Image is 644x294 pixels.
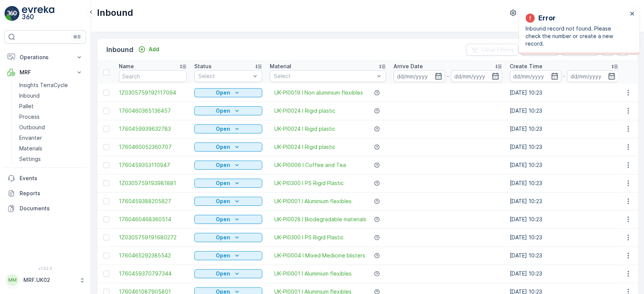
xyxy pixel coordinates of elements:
a: 1760459370797344 [119,270,187,277]
a: Outbound [16,122,86,133]
span: 1760465292385542 [119,252,187,259]
p: Pallet [19,103,34,110]
a: Events [5,171,86,186]
button: Open [194,215,262,224]
p: Open [216,252,230,259]
div: Toggle Row Selected [103,216,109,222]
p: Clear Filters [481,46,514,54]
div: Toggle Row Selected [103,108,109,114]
p: Open [216,107,230,115]
p: Name [119,63,134,70]
button: Operations [5,50,86,65]
button: Open [194,269,262,278]
p: Events [20,175,83,182]
p: Open [216,89,230,96]
p: Open [216,161,230,169]
a: UK-PI0300 I PS Rigid Plastic [274,179,344,187]
span: UK-PI0024 I Rigid plastic [274,143,335,151]
button: Open [194,106,262,115]
a: UK-PI0001 I Aluminium flexibles [274,270,352,277]
p: Process [19,113,40,121]
p: Open [216,198,230,205]
a: Insights TerraCycle [16,80,86,90]
button: MMMRF.UK02 [5,272,86,288]
button: Open [194,179,262,188]
p: Open [216,125,230,133]
p: MRF [20,69,71,76]
a: UK-PI0024 I Rigid plastic [274,125,335,133]
a: 1760460365136457 [119,107,187,115]
p: Inbound [106,44,134,55]
a: UK-PI0024 I Rigid plastic [274,107,335,115]
p: Arrive Date [393,63,423,70]
div: Toggle Row Selected [103,253,109,259]
td: [DATE] 10:23 [506,265,622,283]
p: Status [194,63,212,70]
img: logo_light-DOdMpM7g.png [22,6,54,21]
button: close [630,11,635,18]
button: Open [194,88,262,97]
td: [DATE] 10:23 [506,210,622,228]
a: Inbound [16,90,86,101]
span: UK-PI0006 I Coffee and Tea [274,161,346,169]
a: 1Z0305759192117094 [119,89,187,96]
p: Documents [20,205,83,212]
img: logo [5,6,20,21]
p: Outbound [19,124,45,131]
p: Materials [19,145,42,152]
td: [DATE] 10:23 [506,120,622,138]
td: [DATE] 10:23 [506,138,622,156]
p: - [563,72,566,81]
p: Reports [20,190,83,197]
span: UK-PI0001 I Aluminium flexibles [274,198,352,205]
button: Open [194,251,262,260]
input: dd/mm/yyyy [451,70,503,82]
p: Select [274,72,374,80]
a: Documents [5,201,86,216]
p: Insights TerraCycle [19,81,68,89]
p: Error [538,13,556,23]
span: 1Z0305759193981881 [119,179,187,187]
p: Open [216,143,230,151]
div: Toggle Row Selected [103,271,109,277]
p: Add [149,46,159,53]
a: 1760460052360707 [119,143,187,151]
button: Open [194,161,262,170]
a: Materials [16,143,86,154]
span: 1760459353110947 [119,161,187,169]
button: Open [194,197,262,206]
a: 1760459388205827 [119,198,187,205]
a: Settings [16,154,86,164]
p: Create Time [510,63,543,70]
p: Inbound [97,7,133,19]
div: Toggle Row Selected [103,126,109,132]
a: UK-PI0028 I Biodegradable materials [274,216,366,223]
p: Settings [19,155,41,163]
span: v 1.52.3 [5,266,86,271]
a: 1760459939632783 [119,125,187,133]
td: [DATE] 10:23 [506,228,622,247]
span: UK-PI0019 I Non aluminium flexibles [274,89,363,96]
input: dd/mm/yyyy [393,70,445,82]
p: Open [216,234,230,241]
a: 1760460468360514 [119,216,187,223]
p: Inbound record not found. Please check the number or create a new record. [526,25,627,47]
p: - [447,72,449,81]
p: MRF.UK02 [23,276,75,284]
div: Toggle Row Selected [103,234,109,240]
div: Toggle Row Selected [103,198,109,204]
input: dd/mm/yyyy [510,70,561,82]
td: [DATE] 10:23 [506,156,622,174]
input: Search [119,70,187,82]
p: Material [270,63,291,70]
p: Open [216,179,230,187]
